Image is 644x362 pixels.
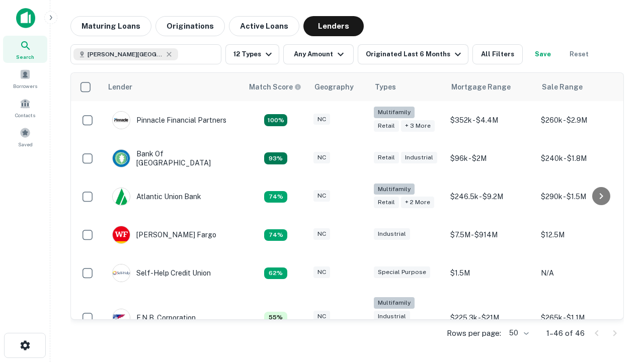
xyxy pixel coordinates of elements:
[313,152,330,163] div: NC
[401,197,434,208] div: + 2 more
[401,120,435,132] div: + 3 more
[401,152,437,163] div: Industrial
[16,8,35,28] img: capitalize-icon.png
[112,309,196,327] div: F.n.b. Corporation
[542,81,583,93] div: Sale Range
[108,81,132,93] div: Lender
[112,188,201,206] div: Atlantic Union Bank
[113,226,130,243] img: picture
[445,139,536,177] td: $96k - $2M
[308,73,369,101] th: Geography
[374,266,430,278] div: Special Purpose
[314,81,354,93] div: Geography
[3,94,47,121] a: Contacts
[472,44,523,64] button: All Filters
[113,112,130,129] img: picture
[445,254,536,292] td: $1.5M
[264,152,287,164] div: Matching Properties: 15, hasApolloMatch: undefined
[313,266,330,278] div: NC
[112,111,226,129] div: Pinnacle Financial Partners
[374,107,415,118] div: Multifamily
[536,292,626,343] td: $265k - $1.1M
[445,292,536,343] td: $225.3k - $21M
[113,309,130,326] img: picture
[112,264,211,282] div: Self-help Credit Union
[374,311,410,322] div: Industrial
[374,152,399,163] div: Retail
[451,81,511,93] div: Mortgage Range
[313,311,330,322] div: NC
[313,228,330,240] div: NC
[229,16,299,36] button: Active Loans
[546,327,585,339] p: 1–46 of 46
[13,82,37,90] span: Borrowers
[264,312,287,324] div: Matching Properties: 9, hasApolloMatch: undefined
[264,114,287,126] div: Matching Properties: 29, hasApolloMatch: undefined
[283,44,354,64] button: Any Amount
[313,114,330,125] div: NC
[445,73,536,101] th: Mortgage Range
[447,327,501,339] p: Rows per page:
[303,16,364,36] button: Lenders
[445,177,536,216] td: $246.5k - $9.2M
[374,184,415,195] div: Multifamily
[536,139,626,177] td: $240k - $1.8M
[313,190,330,202] div: NC
[88,50,163,59] span: [PERSON_NAME][GEOGRAPHIC_DATA], [GEOGRAPHIC_DATA]
[366,48,464,60] div: Originated Last 6 Months
[375,81,396,93] div: Types
[374,197,399,208] div: Retail
[155,16,225,36] button: Originations
[358,44,468,64] button: Originated Last 6 Months
[369,73,445,101] th: Types
[112,226,216,244] div: [PERSON_NAME] Fargo
[113,264,130,282] img: picture
[3,123,47,150] a: Saved
[102,73,243,101] th: Lender
[264,191,287,203] div: Matching Properties: 12, hasApolloMatch: undefined
[3,65,47,92] a: Borrowers
[536,177,626,216] td: $290k - $1.5M
[113,150,130,167] img: picture
[445,216,536,254] td: $7.5M - $914M
[536,73,626,101] th: Sale Range
[113,188,130,205] img: picture
[374,297,415,309] div: Multifamily
[527,44,559,64] button: Save your search to get updates of matches that match your search criteria.
[264,229,287,241] div: Matching Properties: 12, hasApolloMatch: undefined
[225,44,279,64] button: 12 Types
[243,73,308,101] th: Capitalize uses an advanced AI algorithm to match your search with the best lender. The match sco...
[16,53,34,61] span: Search
[536,101,626,139] td: $260k - $2.9M
[505,326,530,340] div: 50
[249,81,299,93] h6: Match Score
[594,249,644,298] iframe: Chat Widget
[112,149,233,167] div: Bank Of [GEOGRAPHIC_DATA]
[563,44,595,64] button: Reset
[3,36,47,63] a: Search
[374,120,399,132] div: Retail
[374,228,410,240] div: Industrial
[264,267,287,280] div: Matching Properties: 10, hasApolloMatch: undefined
[536,254,626,292] td: N/A
[249,81,301,93] div: Capitalize uses an advanced AI algorithm to match your search with the best lender. The match sco...
[445,101,536,139] td: $352k - $4.4M
[70,16,151,36] button: Maturing Loans
[15,111,35,119] span: Contacts
[18,140,33,148] span: Saved
[536,216,626,254] td: $12.5M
